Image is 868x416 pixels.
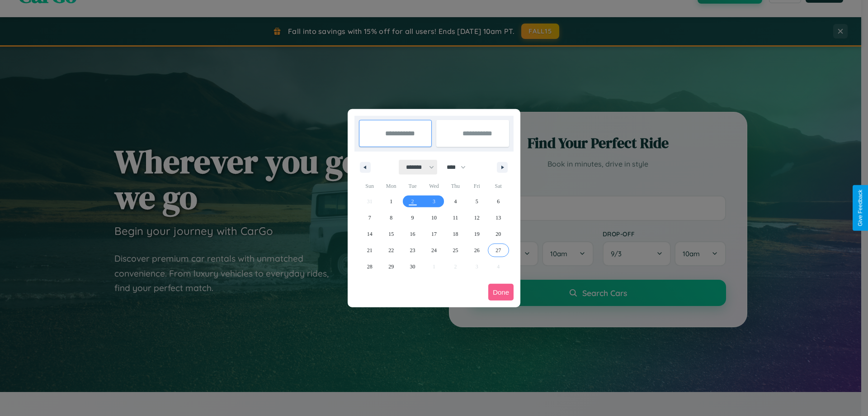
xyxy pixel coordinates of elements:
span: Mon [380,179,401,193]
button: 16 [402,226,423,242]
button: 28 [359,258,380,275]
span: 1 [390,193,392,210]
span: 24 [431,242,437,258]
span: 25 [453,242,458,258]
span: 20 [495,226,501,242]
span: Sat [488,179,509,193]
span: 27 [495,242,501,258]
button: 14 [359,226,380,242]
button: 3 [423,193,444,210]
span: Sun [359,179,380,193]
span: 17 [431,226,437,242]
button: 25 [445,242,466,258]
button: 6 [488,193,509,210]
button: 11 [445,210,466,226]
button: 8 [380,210,401,226]
button: 7 [359,210,380,226]
button: 21 [359,242,380,258]
div: Give Feedback [857,190,863,226]
button: 15 [380,226,401,242]
button: 19 [466,226,487,242]
span: 19 [474,226,480,242]
span: 5 [476,193,478,210]
span: 21 [367,242,373,258]
span: 26 [474,242,480,258]
span: Tue [402,179,423,193]
span: 9 [411,210,414,226]
button: 30 [402,258,423,275]
span: 8 [390,210,392,226]
span: 13 [495,210,501,226]
span: Thu [445,179,466,193]
span: Fri [466,179,487,193]
span: 30 [410,258,415,275]
button: 20 [488,226,509,242]
button: 12 [466,210,487,226]
button: 1 [380,193,401,210]
span: 12 [474,210,480,226]
button: 29 [380,258,401,275]
button: 23 [402,242,423,258]
button: 9 [402,210,423,226]
button: 26 [466,242,487,258]
span: 18 [453,226,458,242]
button: 2 [402,193,423,210]
button: 4 [445,193,466,210]
span: 28 [367,258,373,275]
span: 7 [368,210,371,226]
span: 6 [497,193,500,210]
span: Wed [423,179,444,193]
button: 10 [423,210,444,226]
button: 22 [380,242,401,258]
button: 17 [423,226,444,242]
span: 22 [388,242,394,258]
span: 11 [453,210,458,226]
button: 18 [445,226,466,242]
span: 10 [431,210,437,226]
span: 2 [411,193,414,210]
button: 27 [488,242,509,258]
span: 4 [454,193,457,210]
span: 3 [433,193,435,210]
span: 16 [410,226,415,242]
button: 24 [423,242,444,258]
button: Done [488,284,514,301]
span: 14 [367,226,373,242]
button: 13 [488,210,509,226]
span: 29 [388,258,394,275]
span: 23 [410,242,415,258]
span: 15 [388,226,394,242]
button: 5 [466,193,487,210]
